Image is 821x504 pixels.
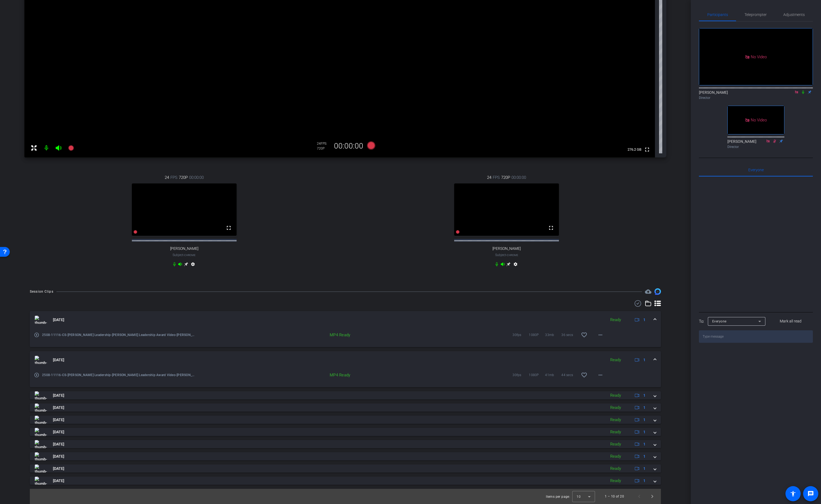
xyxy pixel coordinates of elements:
[190,262,196,269] mat-icon: settings
[30,369,661,387] div: thumb-nail[DATE]Ready1
[699,90,813,100] div: [PERSON_NAME]
[707,13,728,17] span: Participants
[34,372,39,378] mat-icon: play_circle_outline
[783,13,805,17] span: Adjustments
[512,262,519,269] mat-icon: settings
[581,372,587,378] mat-icon: favorite_border
[317,146,330,151] div: 720P
[30,477,661,485] mat-expansion-panel-header: thumb-nail[DATE]Ready1
[170,175,177,180] span: FPS
[607,478,624,484] div: Ready
[807,490,814,497] mat-icon: message
[53,478,64,484] span: [DATE]
[173,253,196,257] span: Subject
[30,328,661,347] div: thumb-nail[DATE]Ready1
[30,464,661,473] mat-expansion-panel-header: thumb-nail[DATE]Ready1
[646,490,659,503] button: Next page
[751,118,767,122] span: No Video
[35,477,47,485] img: thumb-nail
[607,453,624,460] div: Ready
[30,391,661,399] mat-expansion-panel-header: thumb-nail[DATE]Ready1
[53,454,64,459] span: [DATE]
[35,356,47,364] img: thumb-nail
[545,372,561,378] span: 41mb
[561,372,578,378] span: 44 secs
[643,429,645,435] span: 1
[281,332,353,338] div: MP4 Ready
[53,441,64,447] span: [DATE]
[53,393,64,398] span: [DATE]
[30,440,661,448] mat-expansion-panel-header: thumb-nail[DATE]Ready1
[643,357,645,363] span: 1
[712,319,727,323] span: Everyone
[53,405,64,411] span: [DATE]
[42,332,196,338] span: 2508-11116-CS-[PERSON_NAME] Leadership-[PERSON_NAME] Leadership Award Video-[PERSON_NAME]-2025-09...
[643,417,645,423] span: 1
[30,311,661,328] mat-expansion-panel-header: thumb-nail[DATE]Ready1
[30,289,53,294] div: Session Clips
[529,372,545,378] span: 1080P
[183,253,184,257] span: -
[321,142,326,146] span: FPS
[53,429,64,435] span: [DATE]
[53,357,64,363] span: [DATE]
[170,246,198,251] span: [PERSON_NAME]
[34,332,39,338] mat-icon: play_circle_outline
[751,54,767,59] span: No Video
[495,253,518,257] span: Subject
[727,139,784,149] div: [PERSON_NAME]
[35,464,47,473] img: thumb-nail
[626,146,643,153] span: 276.2 GB
[511,175,526,180] span: 00:00:00
[225,225,232,231] mat-icon: fullscreen
[744,13,767,17] span: Teleprompter
[513,372,529,378] span: 30fps
[492,246,521,251] span: [PERSON_NAME]
[643,454,645,459] span: 1
[35,391,47,399] img: thumb-nail
[35,428,47,436] img: thumb-nail
[643,466,645,471] span: 1
[607,317,624,323] div: Ready
[643,478,645,484] span: 1
[487,175,491,180] span: 24
[35,452,47,460] img: thumb-nail
[53,417,64,423] span: [DATE]
[546,494,570,499] div: Items per page:
[699,95,813,100] div: Director
[607,466,624,472] div: Ready
[748,168,764,172] span: Everyone
[597,332,604,338] mat-icon: more_horiz
[506,253,507,257] span: -
[53,466,64,471] span: [DATE]
[529,332,545,338] span: 1080P
[607,417,624,423] div: Ready
[513,332,529,338] span: 30fps
[35,416,47,424] img: thumb-nail
[317,141,330,146] div: 24
[165,175,169,180] span: 24
[53,317,64,323] span: [DATE]
[699,318,704,325] div: To:
[35,403,47,412] img: thumb-nail
[507,254,518,257] span: Chrome
[643,405,645,411] span: 1
[645,288,651,295] span: Destinations for your clips
[643,441,645,447] span: 1
[35,316,47,324] img: thumb-nail
[548,225,554,231] mat-icon: fullscreen
[605,494,624,499] div: 1 – 10 of 20
[493,175,500,180] span: FPS
[645,288,651,295] mat-icon: cloud_upload
[607,441,624,447] div: Ready
[30,351,661,369] mat-expansion-panel-header: thumb-nail[DATE]Ready1
[561,332,578,338] span: 36 secs
[607,405,624,411] div: Ready
[35,440,47,448] img: thumb-nail
[42,372,196,378] span: 2508-11116-CS-[PERSON_NAME] Leadership-[PERSON_NAME] Leadership Award Video-[PERSON_NAME]-2025-09...
[189,175,204,180] span: 00:00:00
[545,332,561,338] span: 33mb
[643,393,645,398] span: 1
[769,316,813,326] button: Mark all read
[30,403,661,412] mat-expansion-panel-header: thumb-nail[DATE]Ready1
